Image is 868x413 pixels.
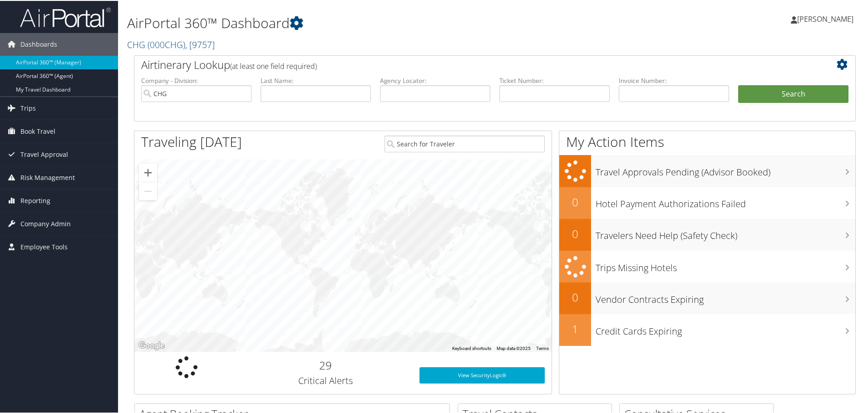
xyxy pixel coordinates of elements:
[380,75,490,84] label: Agency Locator:
[139,181,157,199] button: Zoom out
[20,235,68,258] span: Employee Tools
[596,224,855,241] h3: Travelers Need Help (Safety Check)
[230,60,317,70] span: (at least one field required)
[559,225,591,241] h2: 0
[596,192,855,209] h3: Hotel Payment Authorizations Failed
[499,75,610,84] label: Ticket Number:
[246,357,406,372] h2: 29
[141,56,789,72] h2: Airtinerary Lookup
[559,313,855,345] a: 1Credit Cards Expiring
[559,194,591,209] h2: 0
[596,256,855,273] h3: Trips Missing Hotels
[596,320,855,337] h3: Credit Cards Expiring
[127,13,617,32] h1: AirPortal 360™ Dashboard
[559,321,591,336] h2: 1
[596,160,855,178] h3: Travel Approvals Pending (Advisor Booked)
[791,5,863,32] a: [PERSON_NAME]
[797,13,853,23] span: [PERSON_NAME]
[141,75,252,84] label: Company - Division:
[261,75,371,84] label: Last Name:
[246,374,406,386] h3: Critical Alerts
[137,339,167,351] img: Google
[559,154,855,186] a: Travel Approvals Pending (Advisor Booked)
[20,6,111,27] img: airportal-logo.png
[559,250,855,282] a: Trips Missing Hotels
[619,75,729,84] label: Invoice Number:
[536,345,549,350] a: Terms (opens in new tab)
[139,163,157,181] button: Zoom in
[738,84,848,102] button: Search
[20,119,55,142] span: Book Travel
[20,96,36,119] span: Trips
[596,288,855,305] h3: Vendor Contracts Expiring
[20,212,71,234] span: Company Admin
[452,345,491,351] button: Keyboard shortcuts
[127,38,215,50] a: CHG
[20,32,57,55] span: Dashboards
[559,282,855,313] a: 0Vendor Contracts Expiring
[141,131,242,151] h1: Traveling [DATE]
[148,38,185,50] span: ( 000CHG )
[20,165,75,188] span: Risk Management
[559,218,855,250] a: 0Travelers Need Help (Safety Check)
[559,131,855,151] h1: My Action Items
[20,142,68,165] span: Travel Approval
[20,189,50,211] span: Reporting
[385,135,545,151] input: Search for Traveler
[559,289,591,304] h2: 0
[497,345,531,350] span: Map data ©2025
[419,366,545,383] a: View SecurityLogic®
[137,339,167,351] a: Open this area in Google Maps (opens a new window)
[185,38,215,50] span: , [ 9757 ]
[559,186,855,218] a: 0Hotel Payment Authorizations Failed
